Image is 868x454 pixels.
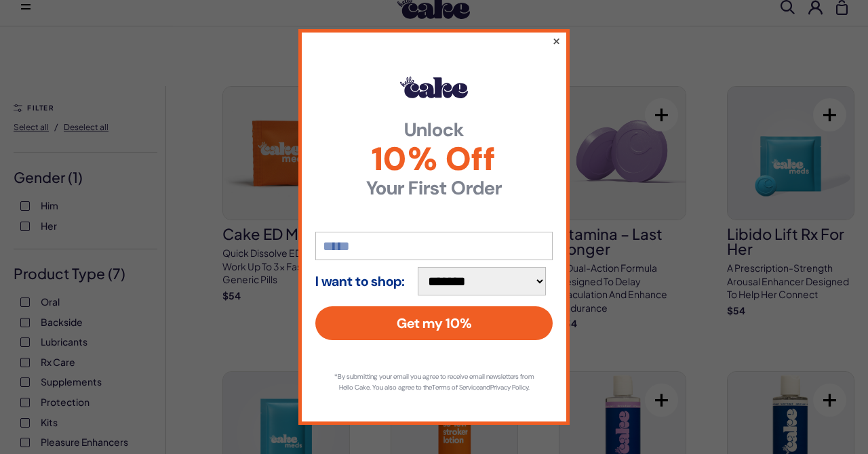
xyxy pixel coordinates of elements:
[315,274,405,289] strong: I want to shop:
[315,179,553,198] strong: Your First Order
[315,143,553,176] span: 10% Off
[315,306,553,340] button: Get my 10%
[432,383,479,392] a: Terms of Service
[315,121,553,140] strong: Unlock
[329,371,539,393] p: *By submitting your email you agree to receive email newsletters from Hello Cake. You also agree ...
[400,77,468,98] img: Hello Cake
[490,383,528,392] a: Privacy Policy
[552,33,561,49] button: ×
